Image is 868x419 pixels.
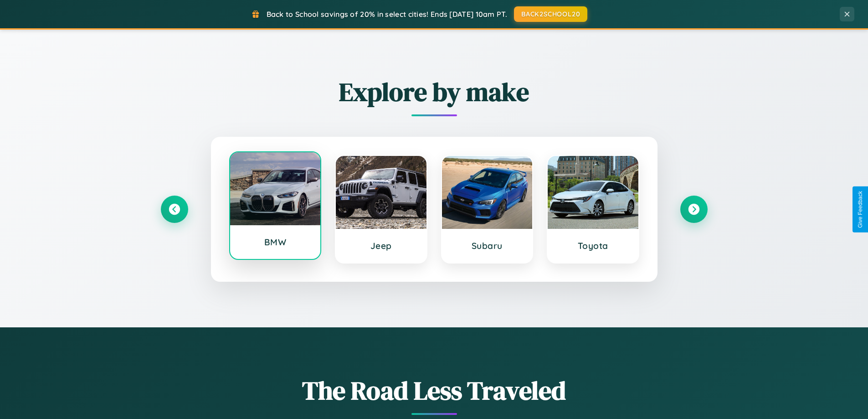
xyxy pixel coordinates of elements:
[451,240,524,251] h3: Subaru
[267,10,507,19] span: Back to School savings of 20% in select cities! Ends [DATE] 10am PT.
[161,74,708,109] h2: Explore by make
[514,6,587,22] button: BACK2SCHOOL20
[857,191,863,228] div: Give Feedback
[557,240,629,251] h3: Toyota
[239,237,312,248] h3: BMW
[345,240,417,251] h3: Jeep
[161,373,708,408] h1: The Road Less Traveled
